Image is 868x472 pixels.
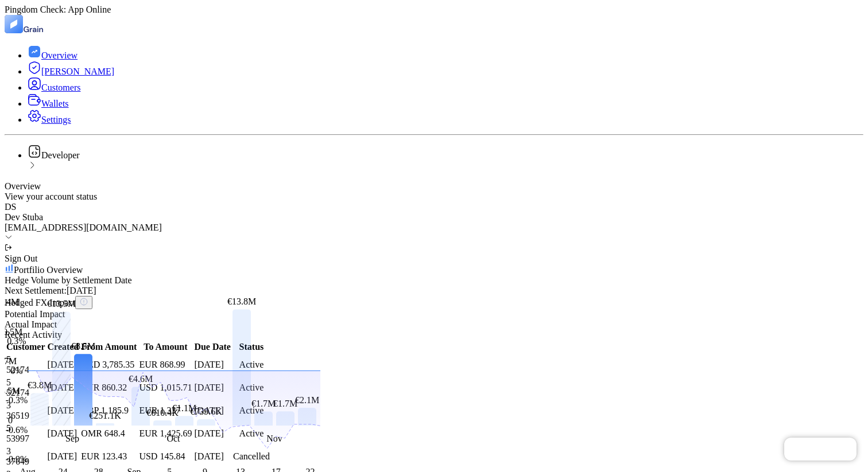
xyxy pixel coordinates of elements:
a: Overview [28,50,77,60]
span: [DATE] [67,286,96,295]
div: DS [5,202,863,212]
text: 14M [2,297,19,307]
span: Wallets [41,99,69,108]
img: logo [23,25,44,33]
a: [PERSON_NAME] [28,67,114,76]
div: [EMAIL_ADDRESS][DOMAIN_NAME] [5,223,863,233]
span: Customers [41,83,80,92]
span: Hedge Volume by Settlement Date [5,275,132,285]
a: Settings [28,115,71,124]
text: €13.8M [227,297,256,306]
span: Developer [41,150,80,160]
div: Dev Stuba [5,212,863,223]
span: Portfilio Overview [14,265,83,275]
div: Sign Out [5,253,863,264]
text: -0.9 % [6,454,28,464]
a: Wallets [28,99,69,108]
div: Pingdom Check: App Online [5,5,863,15]
text: 0 % [10,366,22,376]
iframe: Chatra live chat [784,438,857,461]
a: Customers [28,83,80,92]
img: logo-tablet-V2.svg [5,15,23,33]
span: Next Settlement: [5,286,67,295]
div: View your account status [5,192,863,202]
span: [PERSON_NAME] [41,67,114,76]
text: 0.3 % [7,336,26,346]
span: Overview [41,50,77,60]
div: Overview [5,181,863,192]
text: €13.5M [47,299,76,309]
span: Settings [41,115,71,124]
text: -0.3 % [6,395,28,405]
text: -0.6 % [6,425,28,435]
